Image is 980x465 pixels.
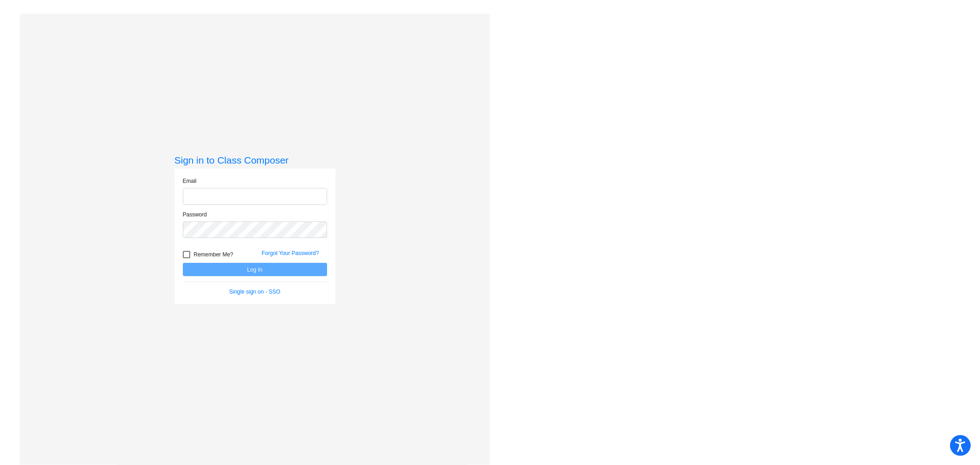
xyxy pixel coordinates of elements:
[183,177,197,185] label: Email
[183,263,327,276] button: Log In
[229,289,280,295] a: Single sign on - SSO
[194,249,233,260] span: Remember Me?
[183,210,207,219] label: Password
[262,250,319,256] a: Forgot Your Password?
[175,154,335,166] h3: Sign in to Class Composer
